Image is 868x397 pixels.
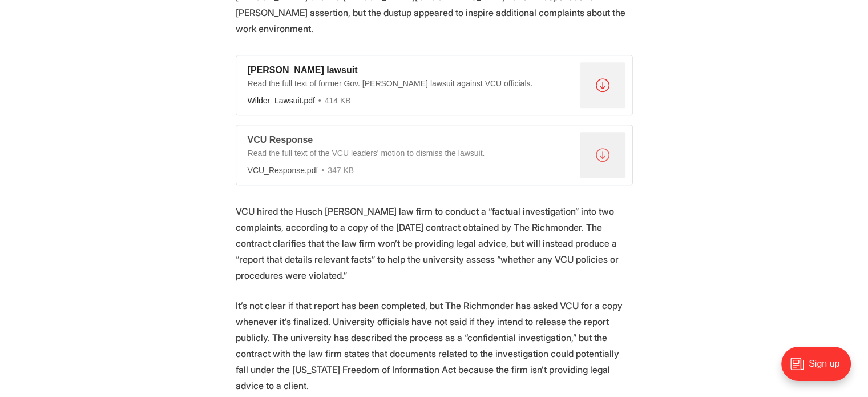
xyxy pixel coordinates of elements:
div: Wilder_Lawsuit.pdf [248,96,315,105]
div: Read the full text of former Gov. [PERSON_NAME] lawsuit against VCU officials. [248,78,575,93]
div: VCU_Response.pdf [248,166,318,175]
p: VCU hired the Husch [PERSON_NAME] law firm to conduct a “factual investigation” into two complain... [236,203,633,283]
a: [PERSON_NAME] lawsuitRead the full text of former Gov. [PERSON_NAME] lawsuit against VCU official... [236,55,633,115]
div: 414 KB [315,95,351,106]
a: VCU ResponseRead the full text of the VCU leaders' motion to dismiss the lawsuit.VCU_Response.pdf... [236,125,633,185]
iframe: portal-trigger [772,341,868,397]
div: Read the full text of the VCU leaders' motion to dismiss the lawsuit. [248,148,575,162]
div: VCU Response [248,134,575,146]
p: It’s not clear if that report has been completed, but The Richmonder has asked VCU for a copy whe... [236,298,633,394]
div: 347 KB [318,165,354,175]
div: [PERSON_NAME] lawsuit [248,65,575,77]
